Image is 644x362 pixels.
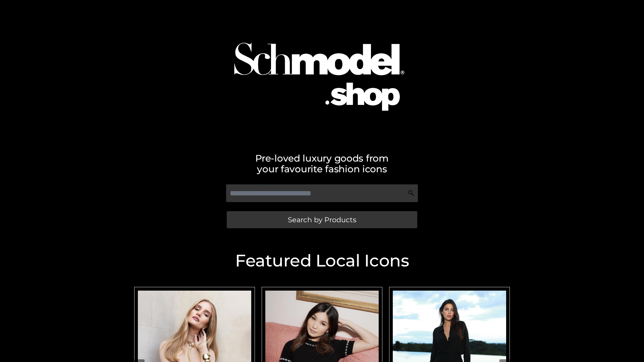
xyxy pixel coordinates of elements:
span: Search by Products [288,216,356,223]
a: Search by Products [227,211,417,228]
img: Search Icon [408,190,415,196]
h2: Featured Local Icons​ [131,252,513,269]
h2: Pre-loved luxury goods from your favourite fashion icons [131,153,513,174]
